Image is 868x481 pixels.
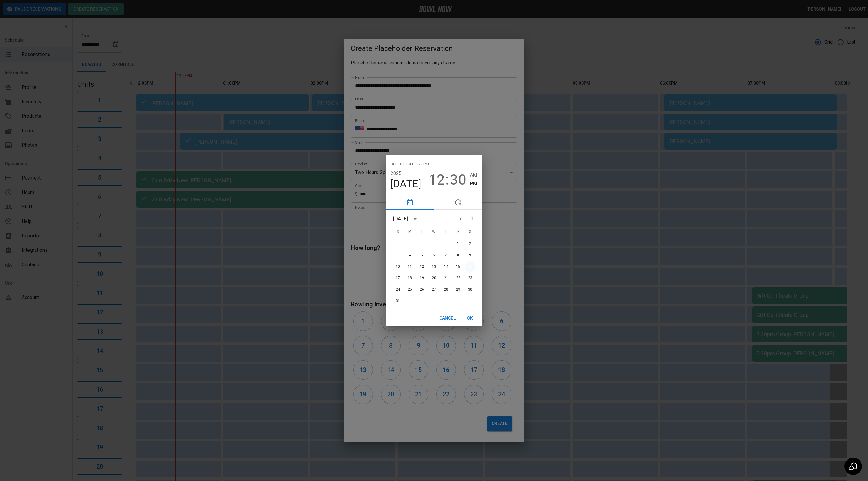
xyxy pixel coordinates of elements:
button: 13 [429,261,439,272]
span: Thursday [441,226,451,238]
button: 20 [429,273,439,284]
button: 4 [404,250,415,261]
button: 18 [404,273,415,284]
button: calendar view is open, switch to year view [410,214,420,224]
button: 17 [392,273,403,284]
button: 28 [441,284,451,295]
button: 19 [417,273,427,284]
button: 12 [417,261,427,272]
button: 2 [465,239,476,249]
button: 12 [429,171,445,188]
button: 31 [392,296,403,307]
button: 30 [465,284,476,295]
button: 15 [453,261,464,272]
button: 11 [404,261,415,272]
button: Next month [467,213,479,225]
button: 23 [465,273,476,284]
button: Previous month [454,213,467,225]
button: 29 [453,284,464,295]
span: Monday [404,226,415,238]
button: 22 [453,273,464,284]
button: [DATE] [391,178,422,190]
span: Wednesday [429,226,439,238]
button: 5 [417,250,427,261]
div: [DATE] [393,215,408,223]
span: Tuesday [417,226,427,238]
button: 24 [392,284,403,295]
button: 27 [429,284,439,295]
button: 10 [392,261,403,272]
button: 7 [441,250,451,261]
button: 1 [453,239,464,249]
button: Cancel [437,313,458,324]
button: 8 [453,250,464,261]
span: : [445,171,449,188]
span: Friday [453,226,464,238]
button: pick date [386,195,434,210]
span: Saturday [465,226,476,238]
button: 2025 [391,169,402,178]
button: 9 [465,250,476,261]
button: 6 [429,250,439,261]
span: Sunday [392,226,403,238]
button: 25 [404,284,415,295]
button: 16 [465,261,476,272]
button: 26 [417,284,427,295]
span: Select date & time [391,160,430,169]
button: 21 [441,273,451,284]
button: 30 [450,171,466,188]
button: 3 [392,250,403,261]
button: pick time [434,195,482,210]
button: OK [461,313,480,324]
button: AM [470,171,477,180]
button: PM [470,180,477,188]
button: 14 [441,261,451,272]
